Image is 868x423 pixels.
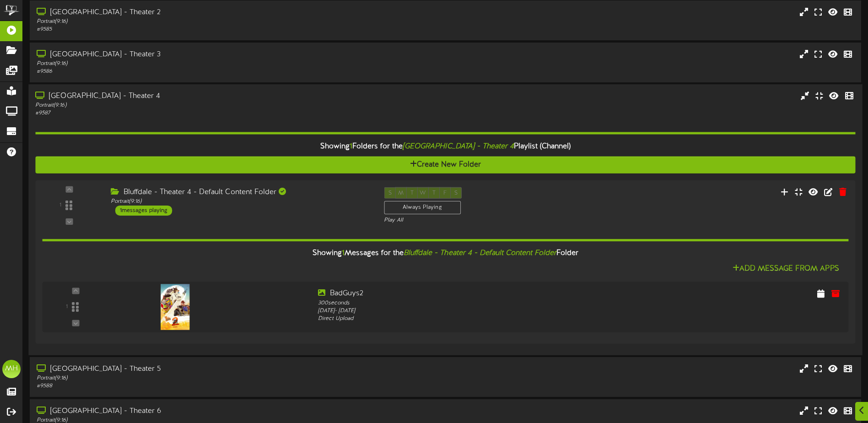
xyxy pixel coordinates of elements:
i: Bluffdale - Theater 4 - Default Content Folder [404,249,556,257]
div: BadGuys2 [318,288,640,299]
i: [GEOGRAPHIC_DATA] - Theater 4 [403,142,514,151]
div: Direct Upload [318,315,640,323]
img: caef17e7-3ee9-496c-adef-c2c83e8c9915.jpg [161,284,189,330]
span: 1 [350,142,352,151]
button: Add Message From Apps [730,263,842,275]
span: 1 [342,249,345,257]
div: # 9587 [35,109,369,117]
div: [GEOGRAPHIC_DATA] - Theater 4 [35,91,369,102]
div: [DATE] - [DATE] [318,307,640,315]
button: Create New Folder [35,157,855,174]
div: Play All [384,217,575,224]
div: Portrait ( 9:16 ) [35,102,369,109]
div: MH [2,360,21,378]
div: Portrait ( 9:16 ) [37,374,369,382]
div: 300 seconds [318,299,640,307]
div: Portrait ( 9:16 ) [37,18,369,26]
div: Portrait ( 9:16 ) [37,60,369,68]
div: Showing Folders for the Playlist (Channel) [28,137,862,157]
div: 1 messages playing [115,206,172,216]
div: Bluffdale - Theater 4 - Default Content Folder [111,187,370,198]
div: [GEOGRAPHIC_DATA] - Theater 5 [37,364,369,374]
div: # 9588 [37,382,369,390]
div: Showing Messages for the Folder [35,244,855,263]
div: # 9585 [37,26,369,33]
div: [GEOGRAPHIC_DATA] - Theater 3 [37,49,369,60]
div: # 9586 [37,68,369,76]
div: Always Playing [384,201,461,214]
div: Portrait ( 9:16 ) [111,198,370,206]
div: [GEOGRAPHIC_DATA] - Theater 2 [37,7,369,18]
div: [GEOGRAPHIC_DATA] - Theater 6 [37,406,369,417]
